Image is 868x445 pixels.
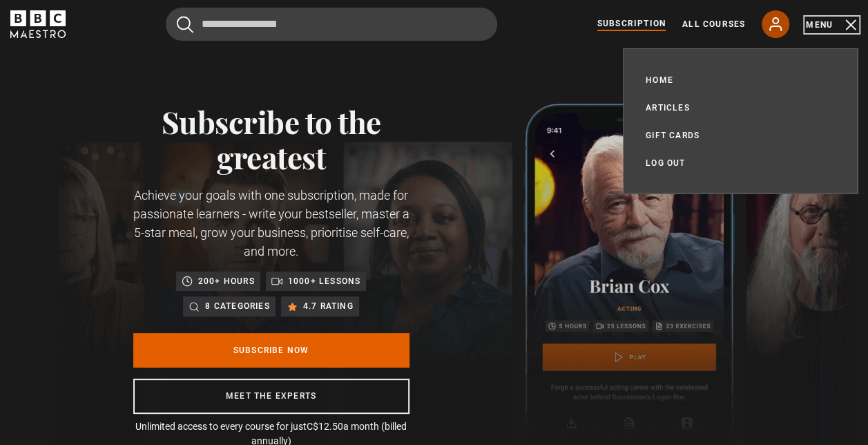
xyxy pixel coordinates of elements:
button: Toggle navigation [806,18,858,32]
h1: Subscribe to the greatest [133,104,409,175]
span: C$12.50 [307,421,343,432]
button: Submit the search query [177,16,193,33]
a: Home [646,73,673,87]
p: 8 categories [205,299,269,313]
a: Gift Cards [646,129,700,142]
input: Search [166,8,497,41]
a: Meet the experts [133,379,409,414]
svg: BBC Maestro [10,10,66,38]
a: Subscription [597,17,666,31]
a: Log out [646,156,685,170]
p: 4.7 rating [303,299,354,313]
p: Achieve your goals with one subscription, made for passionate learners - write your bestseller, m... [133,186,409,261]
p: 1000+ lessons [288,274,361,288]
p: 200+ hours [198,274,255,288]
a: All Courses [682,18,745,30]
a: Subscribe Now [133,333,409,368]
a: Articles [646,101,690,115]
